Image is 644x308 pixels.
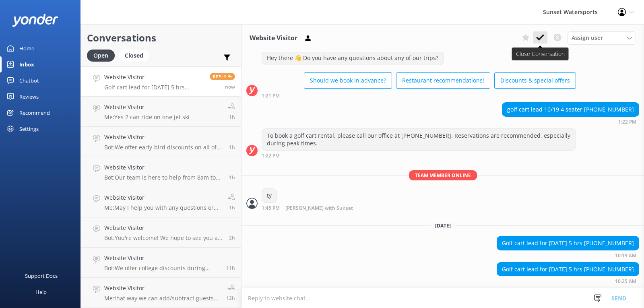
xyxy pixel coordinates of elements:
span: Sep 25 2025 09:31pm (UTC -05:00) America/Cancun [226,265,235,271]
strong: 1:45 PM [262,206,280,211]
span: Sep 26 2025 08:24am (UTC -05:00) America/Cancun [229,114,235,120]
p: Me: May I help you with any questions or help you with a booking? [104,204,222,211]
strong: 1:22 PM [262,153,280,158]
div: golf cart lead 10/19 4 seater [PHONE_NUMBER] [502,103,639,116]
strong: 1:21 PM [262,93,280,98]
h4: Website Visitor [104,103,190,112]
div: Hey there 👋 Do you have any questions about any of our trips? [262,51,443,65]
div: Sep 26 2025 09:25am (UTC -05:00) America/Cancun [497,278,639,284]
div: Closed [119,50,149,62]
h4: Website Visitor [104,133,223,142]
h4: Website Visitor [104,193,222,202]
p: Me: Yes 2 can ride on one jet ski [104,114,190,121]
div: Sep 26 2025 09:19am (UTC -05:00) America/Cancun [497,252,639,258]
div: Settings [19,121,39,137]
a: Open [87,51,119,60]
div: Sep 25 2025 12:22pm (UTC -05:00) America/Cancun [262,153,576,158]
a: Website VisitorBot:We offer college discounts during spring break each year. If you're looking fo... [81,248,241,278]
h4: Website Visitor [104,163,223,172]
span: [PERSON_NAME] with Sunset [285,206,353,211]
div: Home [19,40,34,56]
img: yonder-white-logo.png [12,14,58,27]
span: Assign user [572,33,603,42]
span: Sep 26 2025 09:25am (UTC -05:00) America/Cancun [225,83,235,90]
span: Sep 26 2025 07:28am (UTC -05:00) America/Cancun [229,204,235,211]
div: Sep 25 2025 12:21pm (UTC -05:00) America/Cancun [262,93,576,98]
div: Sep 25 2025 12:45pm (UTC -05:00) America/Cancun [262,205,379,211]
a: Website VisitorBot:Our team is here to help from 8am to 8pm! You can also give us a call at [PHON... [81,157,241,187]
div: Reviews [19,89,39,105]
span: Reply [210,73,235,80]
div: Assign User [568,31,636,44]
div: Open [87,50,115,62]
span: Sep 26 2025 08:23am (UTC -05:00) America/Cancun [229,144,235,151]
p: Bot: Our team is here to help from 8am to 8pm! You can also give us a call at [PHONE_NUMBER]. [104,174,223,181]
strong: 1:22 PM [618,120,636,124]
div: Chatbot [19,72,39,89]
a: Website VisitorMe:Yes 2 can ride on one jet ski1h [81,97,241,127]
div: ty [262,189,277,203]
div: Sep 25 2025 12:22pm (UTC -05:00) America/Cancun [502,119,639,124]
span: Sep 26 2025 06:48am (UTC -05:00) America/Cancun [229,234,235,241]
button: Discounts & special offers [494,72,576,89]
button: Restaurant recommendations! [396,72,490,89]
h4: Website Visitor [104,73,204,82]
a: Closed [119,51,153,60]
span: Team member online [409,170,477,180]
h4: Website Visitor [104,223,223,232]
span: Sep 25 2025 08:58pm (UTC -05:00) America/Cancun [226,295,235,302]
a: Website VisitorBot:You're welcome! We hope to see you at [GEOGRAPHIC_DATA] soon!2h [81,217,241,248]
span: [DATE] [430,222,456,229]
a: Website VisitorMe:May I help you with any questions or help you with a booking?1h [81,187,241,217]
p: Bot: We offer early-bird discounts on all of our morning trips, and when you book direct, we guar... [104,144,223,151]
strong: 10:19 AM [615,253,636,258]
div: Inbox [19,56,34,72]
div: Golf cart lead for [DATE] 5 hrs [PHONE_NUMBER] [497,263,639,276]
div: Support Docs [25,268,58,284]
div: Recommend [19,105,50,121]
button: Should we book in advance? [304,72,392,89]
p: Bot: You're welcome! We hope to see you at [GEOGRAPHIC_DATA] soon! [104,234,223,242]
a: Website VisitorMe:that way we can add/subtract guests and I can access a discount code for you.12h [81,278,241,308]
p: Bot: We offer college discounts during spring break each year. If you're looking for a promo code... [104,265,220,272]
h2: Conversations [87,30,235,45]
div: To book a golf cart rental, please call our office at [PHONE_NUMBER]. Reservations are recommende... [262,129,576,150]
p: Me: that way we can add/subtract guests and I can access a discount code for you. [104,295,220,302]
a: Website VisitorBot:We offer early-bird discounts on all of our morning trips, and when you book d... [81,127,241,157]
div: Golf cart lead for [DATE] 5 hrs [PHONE_NUMBER] [497,236,639,250]
a: Website VisitorGolf cart lead for [DATE] 5 hrs [PHONE_NUMBER]Replynow [81,66,241,97]
strong: 10:25 AM [615,279,636,284]
div: Help [35,284,47,300]
span: Sep 26 2025 08:20am (UTC -05:00) America/Cancun [229,174,235,181]
h4: Website Visitor [104,254,220,263]
h3: Website Visitor [250,33,297,43]
h4: Website Visitor [104,284,220,293]
p: Golf cart lead for [DATE] 5 hrs [PHONE_NUMBER] [104,84,204,91]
